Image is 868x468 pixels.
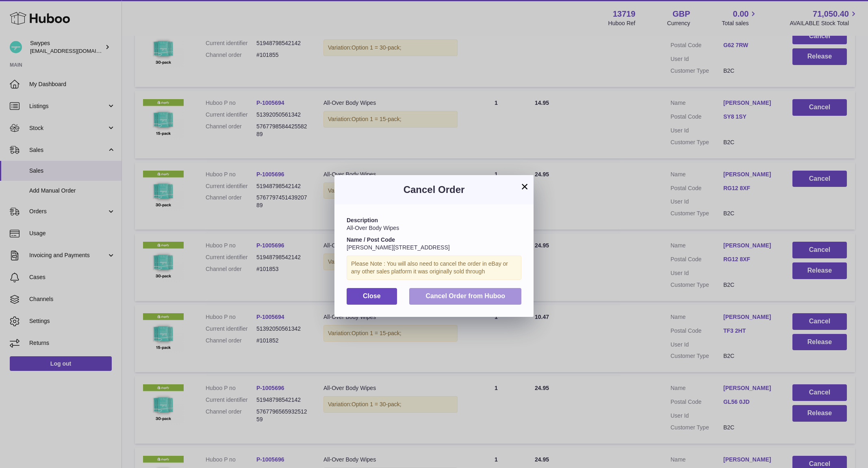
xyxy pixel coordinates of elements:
strong: Name / Post Code [347,236,395,243]
button: Close [347,288,397,305]
span: Close [363,292,381,299]
button: × [520,182,529,191]
span: [PERSON_NAME][STREET_ADDRESS] [347,244,450,251]
strong: Description [347,217,378,223]
span: Cancel Order from Huboo [425,292,505,299]
span: All-Over Body Wipes [347,225,399,231]
h3: Cancel Order [347,183,521,196]
button: Cancel Order from Huboo [409,288,521,305]
div: Please Note : You will also need to cancel the order in eBay or any other sales platform it was o... [347,256,521,280]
